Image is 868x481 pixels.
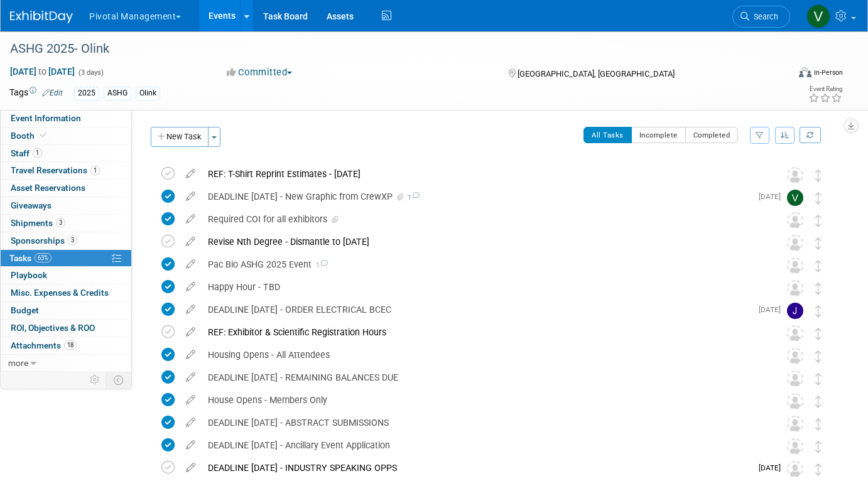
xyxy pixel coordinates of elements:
[202,412,762,433] div: DEADLINE [DATE] - ABSTRACT SUBMISSIONS
[1,162,131,179] a: Travel Reservations1
[68,235,77,245] span: 3
[759,463,787,472] span: [DATE]
[11,131,49,141] span: Booth
[11,165,100,175] span: Travel Reservations
[77,68,104,77] span: (3 days)
[1,320,131,337] a: ROI, Objectives & ROO
[180,236,202,247] a: edit
[787,167,803,183] img: Unassigned
[685,127,739,143] button: Completed
[36,67,48,77] span: to
[787,416,803,432] img: Unassigned
[815,350,822,362] i: Move task
[787,212,803,229] img: Unassigned
[1,355,131,372] a: more
[800,127,821,143] a: Refresh
[1,337,131,354] a: Attachments18
[1,127,131,144] a: Booth
[815,441,822,453] i: Move task
[202,163,762,185] div: REF: T-Shirt Reprint Estimates - [DATE]
[180,462,202,473] a: edit
[815,237,822,249] i: Move task
[180,394,202,406] a: edit
[202,186,751,207] div: DEADLINE [DATE] - New Graphic from CrewXP
[815,418,822,430] i: Move task
[222,66,297,79] button: Committed
[180,417,202,428] a: edit
[787,325,803,342] img: Unassigned
[33,148,42,158] span: 1
[180,213,202,225] a: edit
[806,4,830,28] img: Valerie Weld
[180,281,202,293] a: edit
[732,6,790,28] a: Search
[202,457,751,478] div: DEADLINE [DATE] - INDUSTRY SPEAKING OPPS
[749,12,778,21] span: Search
[1,180,131,197] a: Asset Reservations
[815,260,822,272] i: Move task
[11,218,65,228] span: Shipments
[1,145,131,162] a: Staff1
[11,148,42,158] span: Staff
[40,132,46,139] i: Booth reservation complete
[787,348,803,364] img: Unassigned
[180,327,202,338] a: edit
[787,257,803,274] img: Unassigned
[6,38,772,60] div: ASHG 2025- Olink
[180,191,202,202] a: edit
[787,303,803,319] img: Jessica Gatton
[9,66,75,77] span: [DATE] [DATE]
[1,250,131,267] a: Tasks63%
[8,358,28,368] span: more
[74,87,99,100] div: 2025
[815,328,822,340] i: Move task
[202,367,762,388] div: DEADLINE [DATE] - REMAINING BALANCES DUE
[104,87,131,100] div: ASHG
[808,86,842,92] div: Event Rating
[406,193,420,202] span: 1
[815,373,822,385] i: Move task
[202,254,762,275] div: Pac Bio ASHG 2025 Event
[815,463,822,475] i: Move task
[180,440,202,451] a: edit
[35,253,52,262] span: 63%
[10,11,73,23] img: ExhibitDay
[1,197,131,214] a: Giveaways
[631,127,686,143] button: Incomplete
[11,305,39,315] span: Budget
[799,67,811,77] img: Format-Inperson.png
[202,322,762,343] div: REF: Exhibitor & Scientific Registration Hours
[815,170,822,181] i: Move task
[787,461,803,477] img: Unassigned
[42,89,63,97] a: Edit
[11,323,95,333] span: ROI, Objectives & ROO
[64,340,77,350] span: 18
[202,435,762,456] div: DEADLINE [DATE] - Ancillary Event Application
[11,200,52,210] span: Giveaways
[202,299,751,320] div: DEADLINE [DATE] - ORDER ELECTRICAL BCEC
[11,340,77,350] span: Attachments
[1,110,131,127] a: Event Information
[312,261,328,269] span: 1
[202,389,762,411] div: House Opens - Members Only
[11,270,47,280] span: Playbook
[202,276,762,298] div: Happy Hour - TBD
[180,372,202,383] a: edit
[136,87,160,100] div: Olink
[759,192,787,201] span: [DATE]
[1,302,131,319] a: Budget
[180,259,202,270] a: edit
[583,127,632,143] button: All Tasks
[180,304,202,315] a: edit
[1,267,131,284] a: Playbook
[815,283,822,295] i: Move task
[90,166,100,175] span: 1
[180,349,202,360] a: edit
[787,190,803,206] img: Valerie Weld
[202,208,762,230] div: Required COI for all exhibitors
[1,215,131,232] a: Shipments3
[9,253,52,263] span: Tasks
[151,127,209,147] button: New Task
[11,183,85,193] span: Asset Reservations
[202,231,762,252] div: Revise Nth Degree - Dismantle to [DATE]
